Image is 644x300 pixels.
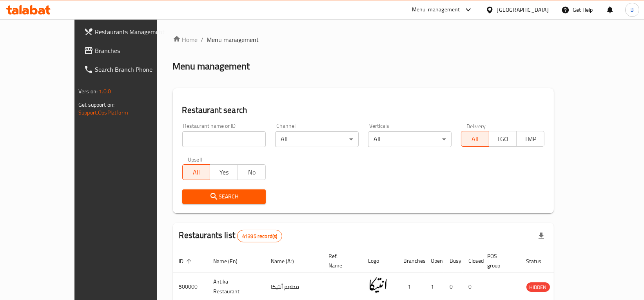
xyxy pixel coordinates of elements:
span: All [464,133,486,145]
span: Search [189,192,259,202]
span: B [630,5,634,14]
th: Closed [463,249,481,273]
button: All [182,164,210,180]
label: Delivery [466,123,486,129]
a: Restaurants Management [78,22,182,41]
input: Search for restaurant name or ID.. [182,131,266,147]
div: All [275,131,359,147]
span: HIDDEN [526,283,550,292]
button: All [461,131,489,147]
span: Status [526,256,552,266]
span: TGO [492,133,514,145]
button: TMP [516,131,544,147]
span: Menu management [207,35,259,44]
a: Branches [78,41,182,60]
span: Name (Ar) [271,256,305,266]
span: Yes [213,167,235,178]
span: TMP [520,133,541,145]
span: 41395 record(s) [238,233,282,240]
div: All [368,131,452,147]
span: Search Branch Phone [95,65,176,74]
nav: breadcrumb [173,35,554,44]
th: Busy [444,249,463,273]
span: Restaurants Management [95,27,176,36]
th: Branches [397,249,425,273]
span: Name (En) [214,256,248,266]
a: Support.OpsPlatform [78,107,128,118]
a: Home [173,35,198,44]
span: Get support on: [78,100,114,110]
span: POS group [488,251,511,270]
li: / [201,35,204,44]
h2: Restaurants list [179,229,283,242]
button: Search [182,189,266,204]
div: Export file [532,227,551,245]
div: Menu-management [412,5,460,15]
button: No [238,164,266,180]
button: Yes [210,164,238,180]
span: All [186,167,207,178]
div: HIDDEN [526,282,550,292]
span: Ref. Name [329,251,353,270]
div: Total records count [237,230,282,242]
div: [GEOGRAPHIC_DATA] [497,5,549,14]
a: Search Branch Phone [78,60,182,79]
th: Open [425,249,444,273]
span: Branches [95,46,176,55]
span: ID [179,256,194,266]
span: Version: [78,86,98,96]
h2: Restaurant search [182,104,544,116]
label: Upsell [188,156,202,162]
h2: Menu management [173,60,250,73]
span: 1.0.0 [99,86,111,96]
span: No [241,167,263,178]
img: Antika Restaurant [368,275,388,295]
th: Logo [362,249,397,273]
button: TGO [489,131,517,147]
